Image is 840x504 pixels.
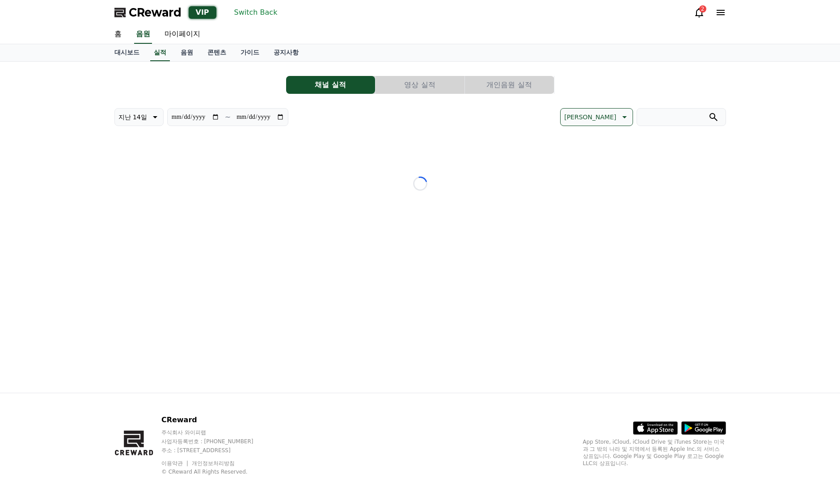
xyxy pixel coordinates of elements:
[225,112,231,122] p: ~
[134,25,152,44] a: 음원
[189,6,216,19] div: VIP
[286,76,375,94] button: 채널 실적
[161,415,270,425] p: CReward
[233,44,266,61] a: 가이드
[118,111,147,123] p: 지난 14일
[161,429,270,436] p: 주식회사 와이피랩
[150,44,170,61] a: 실적
[173,44,200,61] a: 음원
[564,111,616,123] p: [PERSON_NAME]
[107,44,147,61] a: 대시보드
[465,76,554,94] a: 개인음원 실적
[161,447,270,454] p: 주소 : [STREET_ADDRESS]
[699,5,706,13] div: 2
[114,5,182,20] a: CReward
[465,76,554,94] button: 개인음원 실적
[129,5,182,20] span: CReward
[376,76,464,94] button: 영상 실적
[200,44,233,61] a: 콘텐츠
[192,460,235,466] a: 개인정보처리방침
[266,44,306,61] a: 공지사항
[114,108,164,126] button: 지난 14일
[157,25,207,44] a: 마이페이지
[231,5,281,20] button: Switch Back
[161,460,190,466] a: 이용약관
[583,438,726,467] p: App Store, iCloud, iCloud Drive 및 iTunes Store는 미국과 그 밖의 나라 및 지역에서 등록된 Apple Inc.의 서비스 상표입니다. Goo...
[286,76,376,94] a: 채널 실적
[694,7,705,18] a: 2
[107,25,129,44] a: 홈
[161,468,270,475] p: © CReward All Rights Reserved.
[161,438,270,445] p: 사업자등록번호 : [PHONE_NUMBER]
[560,108,633,126] button: [PERSON_NAME]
